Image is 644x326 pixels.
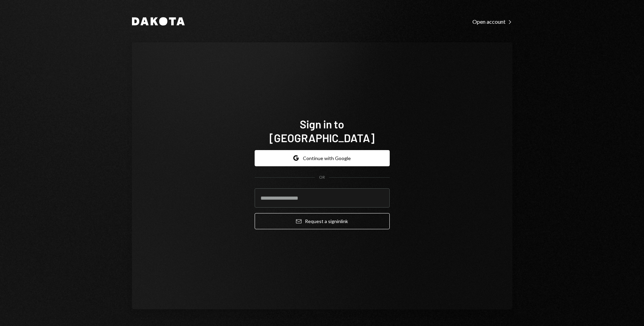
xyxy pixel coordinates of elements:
div: Open account [472,18,512,25]
h1: Sign in to [GEOGRAPHIC_DATA] [255,117,390,145]
button: Request a signinlink [255,213,390,229]
a: Open account [472,18,512,25]
div: OR [319,175,325,180]
button: Continue with Google [255,150,390,166]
